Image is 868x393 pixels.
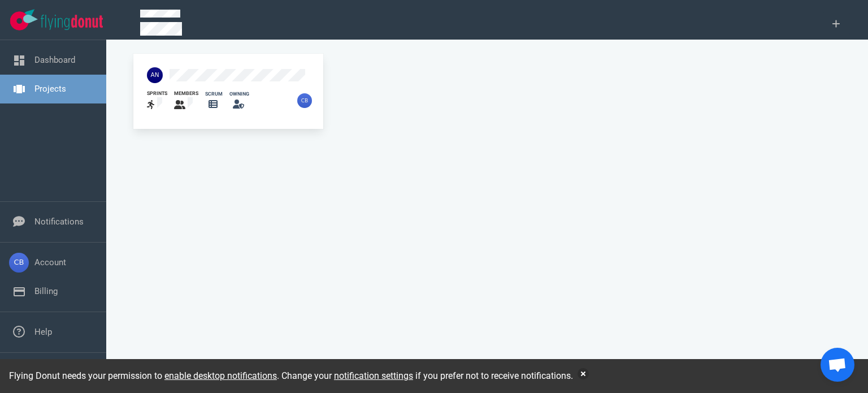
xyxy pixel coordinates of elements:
[34,84,66,94] a: Projects
[34,257,66,267] a: Account
[34,327,52,337] a: Help
[229,90,249,98] div: owning
[34,286,58,296] a: Billing
[41,15,103,30] img: Flying Donut text logo
[174,90,198,112] a: members
[9,370,277,381] span: Flying Donut needs your permission to
[334,370,413,381] a: notification settings
[205,90,223,98] div: scrum
[164,370,277,381] a: enable desktop notifications
[147,67,163,83] img: 40
[821,348,854,382] div: Open chat
[277,370,573,381] span: . Change your if you prefer not to receive notifications.
[34,217,84,227] a: Notifications
[174,90,198,97] div: members
[34,55,75,65] a: Dashboard
[297,93,312,108] img: 26
[147,90,167,97] div: sprints
[147,90,167,112] a: sprints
